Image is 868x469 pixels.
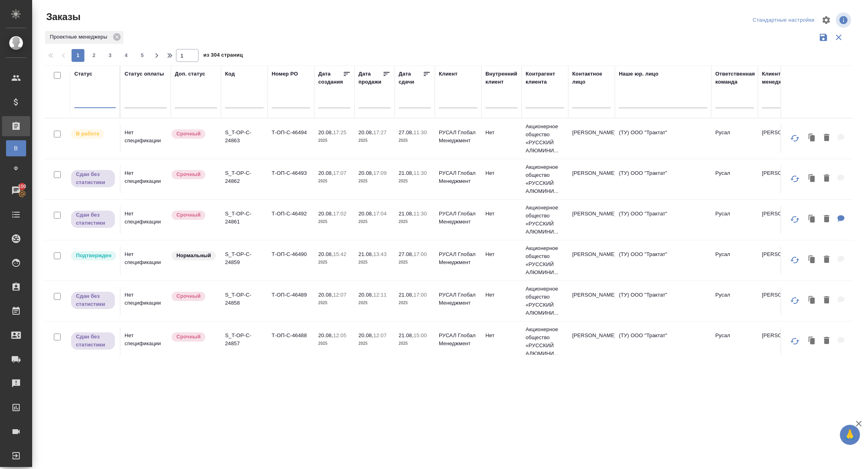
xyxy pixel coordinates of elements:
[225,169,264,185] p: S_T-OP-C-24862
[805,170,820,187] button: Клонировать
[758,125,805,153] td: [PERSON_NAME]
[44,10,80,23] span: Заказы
[88,49,100,62] button: 2
[439,250,477,266] p: РУСАЛ Глобал Менеджмент
[840,425,860,445] button: 🙏
[439,332,477,348] p: РУСАЛ Глобал Менеджмент
[10,164,22,172] span: Ф
[76,252,111,260] p: Подтвержден
[104,51,117,59] span: 3
[414,251,427,257] p: 17:00
[762,70,800,86] div: Клиентские менеджеры
[805,130,820,146] button: Клонировать
[399,332,414,338] p: 21.08,
[568,328,615,356] td: [PERSON_NAME]
[785,129,805,148] button: Обновить
[268,125,314,153] td: Т-ОП-С-46494
[785,210,805,229] button: Обновить
[268,328,314,356] td: Т-ОП-С-46488
[399,137,431,145] p: 2025
[171,291,217,302] div: Выставляется автоматически, если на указанный объем услуг необходимо больше времени в стандартном...
[485,291,518,299] p: Нет
[2,180,30,201] a: 100
[399,211,414,217] p: 21.08,
[399,70,423,86] div: Дата сдачи
[820,252,833,268] button: Удалить
[70,332,116,350] div: Выставляет ПМ, когда заказ сдан КМу, но начисления еще не проведены
[805,333,820,349] button: Клонировать
[619,70,659,78] div: Наше юр. лицо
[50,33,110,41] p: Проектные менеджеры
[615,206,711,234] td: (ТУ) ООО "Трактат"
[121,328,171,356] td: Нет спецификации
[568,125,615,153] td: [PERSON_NAME]
[358,70,383,86] div: Дата продажи
[711,125,758,153] td: Русал
[568,206,615,234] td: [PERSON_NAME]
[76,211,110,227] p: Сдан без статистики
[268,206,314,234] td: Т-ОП-С-46492
[333,211,346,217] p: 17:02
[318,137,350,145] p: 2025
[836,12,853,28] span: Посмотреть информацию
[268,165,314,193] td: Т-ОП-С-46493
[272,70,298,78] div: Номер PO
[820,130,833,146] button: Удалить
[171,129,217,139] div: Выставляется автоматически, если на указанный объем услуг необходимо больше времени в стандартном...
[333,332,346,338] p: 12:05
[318,170,333,176] p: 20.08,
[171,332,217,342] div: Выставляется автоматически, если на указанный объем услуг необходимо больше времени в стандартном...
[76,333,110,349] p: Сдан без статистики
[121,206,171,234] td: Нет спецификации
[171,250,217,261] div: Статус по умолчанию для стандартных заказов
[615,125,711,153] td: (ТУ) ООО "Трактат"
[439,291,477,307] p: РУСАЛ Глобал Менеджмент
[414,170,427,176] p: 11:30
[333,170,346,176] p: 17:07
[399,170,414,176] p: 21.08,
[414,292,427,298] p: 17:00
[758,165,805,193] td: [PERSON_NAME]
[615,328,711,356] td: (ТУ) ООО "Трактат"
[711,165,758,193] td: Русал
[136,49,149,62] button: 5
[373,332,387,338] p: 12:07
[268,287,314,315] td: Т-ОП-С-46489
[373,292,387,298] p: 12:11
[399,299,431,307] p: 2025
[6,140,26,156] a: В
[805,252,820,268] button: Клонировать
[615,287,711,315] td: (ТУ) ООО "Трактат"
[568,246,615,274] td: [PERSON_NAME]
[176,333,201,341] p: Срочный
[568,287,615,315] td: [PERSON_NAME]
[358,137,391,145] p: 2025
[76,170,110,186] p: Сдан без статистики
[816,30,831,45] button: Сохранить фильтры
[225,291,264,307] p: S_T-OP-C-24858
[820,211,833,227] button: Удалить
[176,252,211,260] p: Нормальный
[526,123,564,155] p: Акционерное общество «РУССКИЙ АЛЮМИНИ...
[414,332,427,338] p: 15:00
[805,211,820,227] button: Клонировать
[70,250,116,261] div: Выставляет КМ после уточнения всех необходимых деталей и получения согласия клиента на запуск. С ...
[439,169,477,185] p: РУСАЛ Глобал Менеджмент
[45,31,123,44] div: Проектные менеджеры
[358,340,391,348] p: 2025
[176,170,201,178] p: Срочный
[715,70,755,86] div: Ответственная команда
[785,332,805,351] button: Обновить
[831,30,846,45] button: Сбросить фильтры
[820,170,833,187] button: Удалить
[176,130,201,138] p: Срочный
[711,287,758,315] td: Русал
[171,169,217,180] div: Выставляется автоматически, если на указанный объем услуг необходимо больше времени в стандартном...
[485,210,518,218] p: Нет
[439,70,457,78] div: Клиент
[399,258,431,266] p: 2025
[399,292,414,298] p: 21.08,
[318,177,350,185] p: 2025
[318,70,343,86] div: Дата создания
[225,70,235,78] div: Код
